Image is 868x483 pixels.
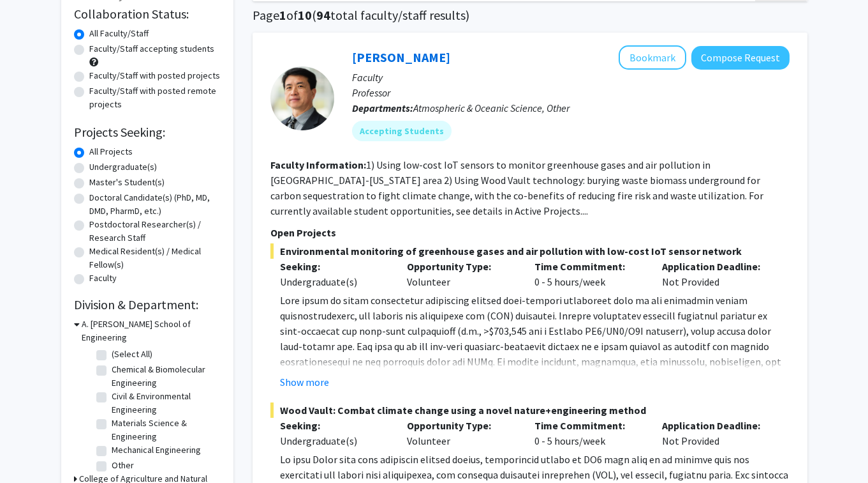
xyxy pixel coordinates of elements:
[534,418,643,433] p: Time Commitment:
[89,218,221,245] label: Postdoctoral Researcher(s) / Research Staff
[652,418,780,448] div: Not Provided
[352,49,450,65] a: [PERSON_NAME]
[112,443,201,457] label: Mechanical Engineering
[112,363,217,390] label: Chemical & Biomolecular Engineering
[279,7,286,23] span: 1
[525,418,652,448] div: 0 - 5 hours/week
[89,176,165,189] label: Master's Student(s)
[652,259,780,289] div: Not Provided
[89,42,214,56] label: Faculty/Staff accepting students
[89,191,221,218] label: Doctoral Candidate(s) (PhD, MD, DMD, PharmD, etc.)
[74,297,221,312] h2: Division & Department:
[352,121,452,141] mat-chip: Accepting Students
[270,158,763,217] fg-read-more: 1) Using low-cost IoT sensors to monitor greenhouse gases and air pollution in [GEOGRAPHIC_DATA]-...
[74,125,221,140] h2: Projects Seeking:
[112,417,217,443] label: Materials Science & Engineering
[82,318,221,344] h3: A. [PERSON_NAME] School of Engineering
[89,272,117,285] label: Faculty
[280,433,388,448] div: Undergraduate(s)
[89,160,157,174] label: Undergraduate(s)
[534,259,643,274] p: Time Commitment:
[397,418,525,448] div: Volunteer
[112,390,217,417] label: Civil & Environmental Engineering
[89,27,149,40] label: All Faculty/Staff
[10,425,54,473] iframe: Chat
[407,418,515,433] p: Opportunity Type:
[280,374,329,390] button: Show more
[112,348,152,361] label: (Select All)
[352,102,413,114] b: Departments:
[89,245,221,272] label: Medical Resident(s) / Medical Fellow(s)
[691,46,790,70] button: Compose Request to Ning Zeng
[413,102,570,114] span: Atmospheric & Oceanic Science, Other
[407,259,515,274] p: Opportunity Type:
[253,8,807,23] h1: Page of ( total faculty/staff results)
[89,69,220,82] label: Faculty/Staff with posted projects
[280,274,388,289] div: Undergraduate(s)
[280,418,388,433] p: Seeking:
[316,7,330,23] span: 94
[74,6,221,22] h2: Collaboration Status:
[280,259,388,274] p: Seeking:
[270,402,790,418] span: Wood Vault: Combat climate change using a novel nature+engineering method
[662,418,770,433] p: Application Deadline:
[352,85,790,100] p: Professor
[270,225,790,240] p: Open Projects
[270,243,790,259] span: Environmental monitoring of greenhouse gases and air pollution with low-cost IoT sensor network
[619,45,686,70] button: Add Ning Zeng to Bookmarks
[662,259,770,274] p: Application Deadline:
[352,70,790,85] p: Faculty
[525,259,652,289] div: 0 - 5 hours/week
[89,145,133,158] label: All Projects
[397,259,525,289] div: Volunteer
[270,158,366,171] b: Faculty Information:
[298,7,312,23] span: 10
[112,459,134,472] label: Other
[89,84,221,111] label: Faculty/Staff with posted remote projects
